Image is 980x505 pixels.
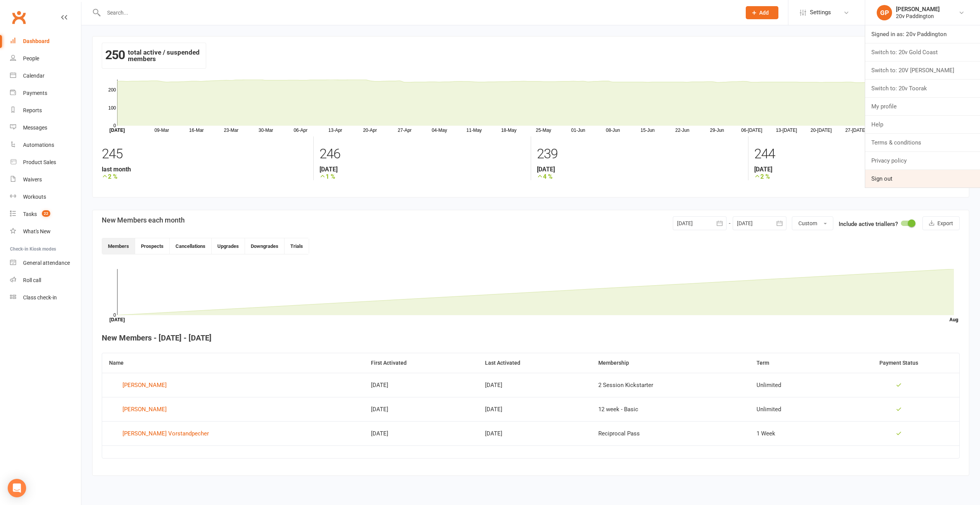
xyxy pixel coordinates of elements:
[10,50,81,67] a: People
[245,238,285,254] button: Downgrades
[537,173,742,180] strong: 4 %
[750,353,838,373] th: Term
[102,143,308,166] div: 245
[591,373,750,397] td: 2 Session Kickstarter
[23,260,70,266] div: General attendance
[23,125,47,131] div: Messages
[746,6,778,19] button: Add
[750,421,838,445] td: 1 Week
[122,404,167,415] div: [PERSON_NAME]
[798,220,817,226] span: Custom
[319,173,525,180] strong: 1 %
[122,428,209,439] div: [PERSON_NAME] Vorstandpecher
[102,173,308,180] strong: 2 %
[865,80,980,97] a: Switch to: 20v Toorak
[23,55,39,61] div: People
[10,171,81,188] a: Waivers
[23,176,42,183] div: Waivers
[478,353,591,373] th: Last Activated
[10,67,81,85] a: Calendar
[109,404,357,415] a: [PERSON_NAME]
[10,154,81,171] a: Product Sales
[750,373,838,397] td: Unlimited
[135,238,170,254] button: Prospects
[10,206,81,223] a: Tasks 22
[23,73,45,79] div: Calendar
[754,166,960,173] strong: [DATE]
[8,479,26,497] div: Open Intercom Messenger
[759,10,769,16] span: Add
[865,152,980,169] a: Privacy policy
[109,428,357,439] a: [PERSON_NAME] Vorstandpecher
[478,397,591,421] td: [DATE]
[10,223,81,240] a: What's New
[10,289,81,306] a: Class kiosk mode
[896,13,940,20] div: 20v Paddington
[122,379,167,391] div: [PERSON_NAME]
[591,421,750,445] td: Reciprocal Pass
[754,173,960,180] strong: 2 %
[23,211,37,217] div: Tasks
[754,143,960,166] div: 244
[478,421,591,445] td: [DATE]
[102,334,960,342] h4: New Members - [DATE] - [DATE]
[364,421,478,445] td: [DATE]
[102,353,364,373] th: Name
[865,98,980,115] a: My profile
[922,216,960,230] button: Export
[364,397,478,421] td: [DATE]
[23,90,47,96] div: Payments
[478,373,591,397] td: [DATE]
[10,136,81,154] a: Automations
[10,272,81,289] a: Roll call
[23,159,56,165] div: Product Sales
[42,210,50,217] span: 22
[865,134,980,151] a: Terms & conditions
[591,353,750,373] th: Membership
[364,353,478,373] th: First Activated
[23,228,51,234] div: What's New
[101,7,736,18] input: Search...
[896,6,940,13] div: [PERSON_NAME]
[865,43,980,61] a: Switch to: 20v Gold Coast
[10,254,81,272] a: General attendance kiosk mode
[109,379,357,391] a: [PERSON_NAME]
[865,170,980,188] a: Sign out
[285,238,309,254] button: Trials
[170,238,212,254] button: Cancellations
[319,143,525,166] div: 246
[792,216,833,230] button: Custom
[212,238,245,254] button: Upgrades
[102,43,206,69] div: total active / suspended members
[10,188,81,206] a: Workouts
[10,85,81,102] a: Payments
[865,61,980,79] a: Switch to: 20V [PERSON_NAME]
[839,219,898,229] label: Include active triallers?
[750,397,838,421] td: Unlimited
[102,238,135,254] button: Members
[810,4,831,21] span: Settings
[10,119,81,136] a: Messages
[10,102,81,119] a: Reports
[537,166,742,173] strong: [DATE]
[319,166,525,173] strong: [DATE]
[865,25,980,43] a: Signed in as: 20v Paddington
[10,33,81,50] a: Dashboard
[23,107,42,113] div: Reports
[838,353,959,373] th: Payment Status
[364,373,478,397] td: [DATE]
[23,294,57,301] div: Class check-in
[23,277,41,283] div: Roll call
[591,397,750,421] td: 12 week - Basic
[23,142,54,148] div: Automations
[105,49,125,61] strong: 250
[877,5,892,20] div: GP
[23,38,50,44] div: Dashboard
[9,8,28,27] a: Clubworx
[102,216,185,224] h3: New Members each month
[865,116,980,133] a: Help
[23,194,46,200] div: Workouts
[102,166,308,173] strong: last month
[537,143,742,166] div: 239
